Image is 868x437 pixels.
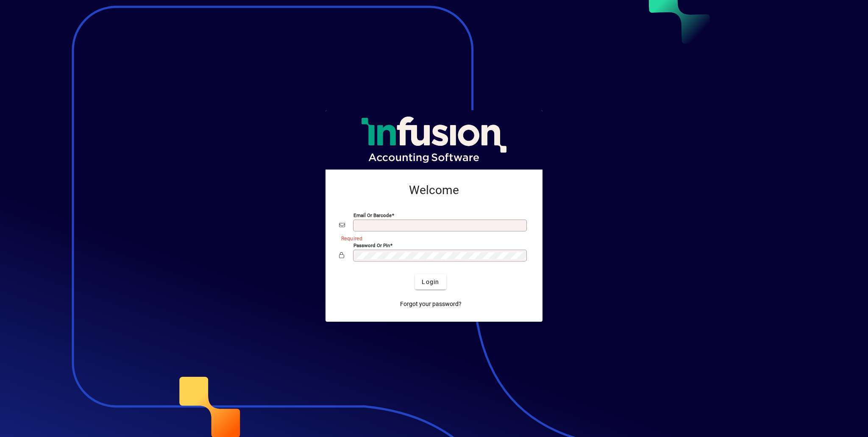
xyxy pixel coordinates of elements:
mat-label: Email or Barcode [353,212,392,218]
mat-label: Password or Pin [353,242,390,248]
a: Forgot your password? [397,296,465,312]
button: Login [415,274,446,289]
mat-error: Required [341,234,522,242]
h2: Welcome [339,183,529,198]
span: Forgot your password? [400,300,462,309]
span: Login [422,278,439,287]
